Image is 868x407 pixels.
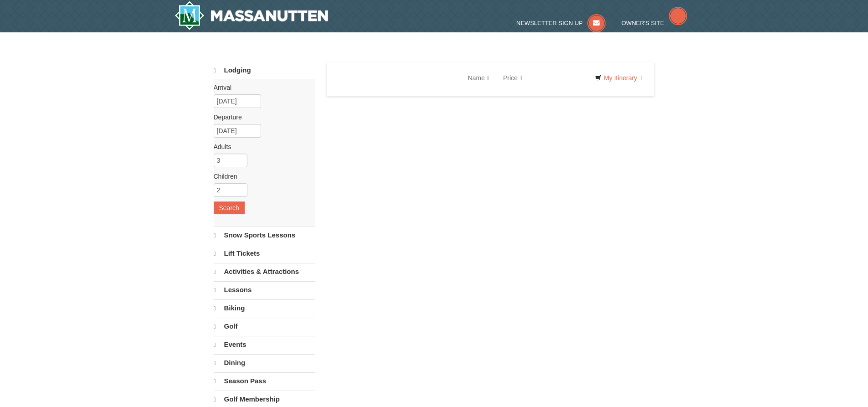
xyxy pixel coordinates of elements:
a: Lessons [214,281,315,299]
label: Adults [214,142,308,151]
a: Owner's Site [621,20,687,26]
button: Search [214,201,245,214]
a: Activities & Attractions [214,263,315,280]
a: Newsletter Sign Up [516,20,606,26]
a: Price [496,69,529,87]
span: Owner's Site [621,20,664,26]
a: Events [214,336,315,353]
label: Arrival [214,83,308,92]
img: Massanutten Resort Logo [175,1,329,30]
label: Children [214,172,308,181]
a: Lodging [214,62,315,79]
a: Lift Tickets [214,245,315,262]
a: Golf [214,318,315,335]
a: Name [461,69,496,87]
a: Season Pass [214,372,315,390]
a: Dining [214,354,315,371]
a: Snow Sports Lessons [214,227,315,244]
a: Biking [214,299,315,317]
a: My Itinerary [589,71,647,85]
span: Newsletter Sign Up [516,20,583,26]
label: Departure [214,113,308,122]
a: Massanutten Resort [175,1,329,30]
